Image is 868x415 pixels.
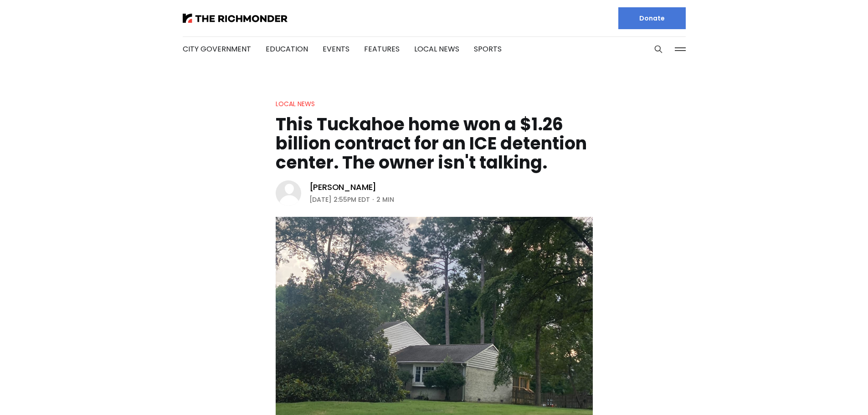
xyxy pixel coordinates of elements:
[276,115,593,172] h1: This Tuckahoe home won a $1.26 billion contract for an ICE detention center. The owner isn't talk...
[652,42,665,56] button: Search this site
[618,7,686,29] a: Donate
[364,44,400,54] a: Features
[474,44,502,54] a: Sports
[414,44,459,54] a: Local News
[183,44,251,54] a: City Government
[276,99,315,108] a: Local News
[323,44,349,54] a: Events
[309,182,377,193] a: [PERSON_NAME]
[266,44,308,54] a: Education
[309,194,370,205] time: [DATE] 2:55PM EDT
[376,194,394,205] span: 2 min
[183,14,288,23] img: The Richmonder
